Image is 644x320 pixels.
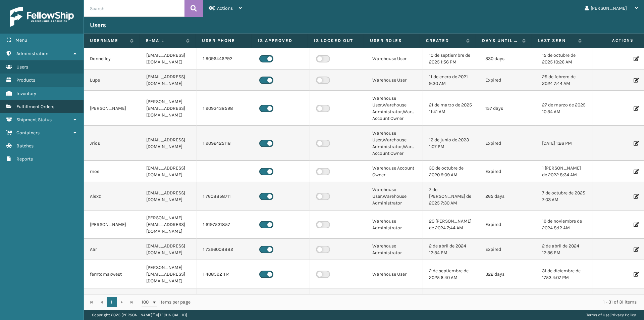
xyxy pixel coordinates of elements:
[197,211,253,239] td: 1 6197531857
[423,239,479,260] td: 2 de abril de 2024 12:34 PM
[536,70,592,91] td: 25 de febrero de 2024 7:44 AM
[84,239,140,260] td: Aar
[140,239,197,260] td: [EMAIL_ADDRESS][DOMAIN_NAME]
[16,117,52,123] span: Shipment Status
[423,70,479,91] td: 11 de enero de 2021 9:30 AM
[423,260,479,288] td: 2 de septiembre de 2025 6:40 AM
[536,260,592,288] td: 31 de diciembre de 1753 4:07 PM
[366,260,423,288] td: Warehouse User
[142,297,191,307] span: items per page
[92,310,187,320] p: Copyright 2023 [PERSON_NAME]™ v [TECHNICAL_ID]
[479,260,536,288] td: 322 days
[634,78,638,83] i: Edit
[16,77,35,83] span: Products
[634,106,638,111] i: Edit
[426,38,463,44] label: Created
[84,182,140,211] td: Alexz
[140,48,197,70] td: [EMAIL_ADDRESS][DOMAIN_NAME]
[366,211,423,239] td: Warehouse Administrator
[634,56,638,61] i: Edit
[16,51,48,56] span: Administration
[423,126,479,161] td: 12 de junio de 2023 1:07 PM
[258,38,302,44] label: Is Approved
[142,299,152,306] span: 100
[536,91,592,126] td: 27 de marzo de 2025 10:34 AM
[536,211,592,239] td: 19 de noviembre de 2024 8:12 AM
[479,91,536,126] td: 157 days
[479,70,536,91] td: Expired
[16,156,33,162] span: Reports
[536,182,592,211] td: 7 de octubre de 2025 7:03 AM
[590,35,638,46] span: Actions
[197,182,253,211] td: 1 7608858711
[16,91,36,96] span: Inventory
[538,38,575,44] label: Last Seen
[140,182,197,211] td: [EMAIL_ADDRESS][DOMAIN_NAME]
[610,313,636,317] a: Privacy Policy
[482,38,519,44] label: Days until password expires
[536,48,592,70] td: 15 de octubre de 2025 10:26 AM
[423,48,479,70] td: 10 de septiembre de 2025 1:56 PM
[90,38,127,44] label: Username
[90,21,106,29] h3: Users
[197,126,253,161] td: 1 9092425118
[634,169,638,174] i: Edit
[84,70,140,91] td: Lupe
[479,239,536,260] td: Expired
[84,48,140,70] td: Donnelley
[10,7,74,27] img: logo
[634,194,638,199] i: Edit
[479,126,536,161] td: Expired
[140,260,197,288] td: [PERSON_NAME][EMAIL_ADDRESS][DOMAIN_NAME]
[366,91,423,126] td: Warehouse User,Warehouse Administrator,Warehouse Account Owner
[314,38,358,44] label: Is Locked Out
[536,239,592,260] td: 2 de abril de 2024 12:36 PM
[140,126,197,161] td: [EMAIL_ADDRESS][DOMAIN_NAME]
[140,211,197,239] td: [PERSON_NAME][EMAIL_ADDRESS][DOMAIN_NAME]
[84,260,140,288] td: femtomaxwest
[84,126,140,161] td: Jrios
[197,239,253,260] td: 1 7326008882
[217,5,233,11] span: Actions
[140,161,197,182] td: [EMAIL_ADDRESS][DOMAIN_NAME]
[634,272,638,277] i: Edit
[479,48,536,70] td: 330 days
[366,239,423,260] td: Warehouse Administrator
[84,91,140,126] td: [PERSON_NAME]
[366,182,423,211] td: Warehouse User,Warehouse Administrator
[634,247,638,252] i: Edit
[586,310,636,320] div: |
[479,182,536,211] td: 265 days
[16,130,40,136] span: Containers
[634,141,638,146] i: Edit
[423,161,479,182] td: 30 de octubre de 2020 9:09 AM
[200,299,637,306] div: 1 - 31 of 31 items
[536,161,592,182] td: 1 [PERSON_NAME] de 2022 8:34 AM
[479,161,536,182] td: Expired
[366,48,423,70] td: Warehouse User
[16,143,34,149] span: Batches
[479,211,536,239] td: Expired
[423,182,479,211] td: 7 de [PERSON_NAME] de 2025 7:30 AM
[536,126,592,161] td: [DATE] 1:26 PM
[423,211,479,239] td: 20 [PERSON_NAME] de 2024 7:44 AM
[16,104,54,109] span: Fulfillment Orders
[202,38,246,44] label: User phone
[423,91,479,126] td: 21 de marzo de 2025 11:41 AM
[586,313,609,317] a: Terms of Use
[84,211,140,239] td: [PERSON_NAME]
[197,48,253,70] td: 1 9096446292
[366,161,423,182] td: Warehouse Account Owner
[366,70,423,91] td: Warehouse User
[140,91,197,126] td: [PERSON_NAME][EMAIL_ADDRESS][DOMAIN_NAME]
[15,37,27,43] span: Menu
[634,222,638,227] i: Edit
[84,161,140,182] td: moe
[107,297,117,307] a: 1
[16,64,28,70] span: Users
[370,38,414,44] label: User Roles
[197,260,253,288] td: 1 4085921114
[197,91,253,126] td: 1 9093438598
[140,70,197,91] td: [EMAIL_ADDRESS][DOMAIN_NAME]
[146,38,183,44] label: E-mail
